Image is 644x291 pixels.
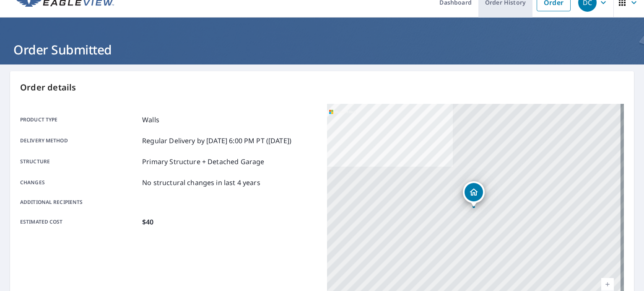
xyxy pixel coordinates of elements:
p: Additional recipients [20,198,139,206]
a: Current Level 17, Zoom In [601,278,614,291]
p: Primary Structure + Detached Garage [142,157,264,167]
div: Dropped pin, building 1, Residential property, 5045 ARMSTRONG RD EAST KOOTENAY BC V0A1K2 [463,181,485,207]
p: No structural changes in last 4 years [142,178,260,188]
h1: Order Submitted [10,41,634,58]
p: Product type [20,115,139,125]
p: Structure [20,157,139,167]
p: Estimated cost [20,217,139,227]
p: Regular Delivery by [DATE] 6:00 PM PT ([DATE]) [142,136,291,146]
p: Delivery method [20,136,139,146]
p: Walls [142,115,159,125]
p: Changes [20,178,139,188]
p: $40 [142,217,153,227]
p: Order details [20,81,624,94]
